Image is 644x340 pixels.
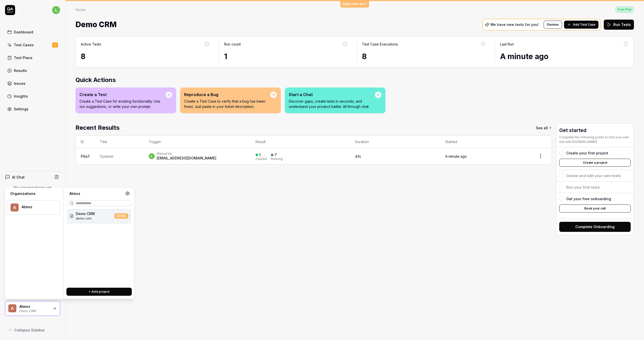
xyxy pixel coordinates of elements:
a: Issues [5,78,60,88]
a: Dashboard [5,27,60,37]
button: AAtmoz [7,200,60,215]
a: PSa7 [81,154,90,158]
button: Create a project [559,159,631,167]
div: 8 [362,51,486,62]
span: Project ID: vRgg [76,216,95,221]
span: Collapse Sidebar [14,327,45,333]
button: Add Test Case [564,21,598,29]
time: 43s [355,154,361,158]
a: Test Cases [5,40,60,50]
button: Free Plan [615,6,634,13]
div: [EMAIL_ADDRESS][DOMAIN_NAME] [157,156,216,161]
p: Create a Test Case for existing functionality. Use our suggestions, or write your own prompt. [79,99,166,109]
div: Reproduce a Bug [184,92,270,98]
h3: Get started [559,126,631,134]
div: Atmoz [19,304,50,309]
div: Results [14,68,27,73]
button: + Add project [66,288,132,296]
p: Discover gaps, create tests in seconds, and understand your product better. All through chat. [289,99,375,109]
div: Home [75,7,86,12]
span: Demo CRM [75,18,117,31]
div: Complete the following points to test your own site with [DOMAIN_NAME] [559,135,631,144]
a: Settings [5,104,60,114]
div: Insights [14,94,28,99]
a: See all [536,123,552,132]
time: A minute ago [500,52,548,61]
button: Dismiss [544,21,562,29]
div: Suggestions [66,208,132,284]
button: Book your call [559,204,631,212]
h2: Quick Actions [75,75,634,84]
div: Manual by [157,152,216,156]
th: Title [95,136,144,148]
span: l [52,6,60,14]
th: Trigger [144,136,251,148]
button: Complete Onboarding [559,222,631,232]
div: Test Plans [14,55,32,60]
th: ID [76,136,95,148]
div: Get your free onboarding [566,196,611,201]
th: Duration [350,136,440,148]
div: Run count [224,41,241,47]
div: Atmoz [22,205,53,209]
div: Active Tests [81,41,101,47]
th: Result [251,136,350,148]
div: Passed [256,157,267,160]
button: Collapse Sidebar [5,325,60,335]
span: l [149,153,155,159]
span: Add Test Case [573,22,595,27]
h2: Recent Results [75,123,119,132]
th: Started [440,136,530,148]
div: 1 [224,51,348,62]
p: No conversations yet [5,185,60,190]
div: 1 [259,153,261,157]
h4: AI Chat [12,175,25,180]
div: Start a Chat [289,92,375,98]
div: Create a Test [79,92,166,98]
div: 7 [274,153,277,157]
div: Issues [14,81,25,86]
a: Insights [5,91,60,101]
div: Atmoz [66,191,125,196]
p: Create a Test Case to verify that a bug has been fixed. Just paste in your ticket description. [184,99,270,109]
div: Demo CRM [19,309,50,313]
button: AAtmozDemo CRM [5,301,60,316]
div: Organizations [7,191,60,196]
a: Test Plans [5,53,60,63]
div: Dashboard [14,29,33,35]
div: Test Cases [14,42,34,48]
div: Test Case Executions [362,41,398,47]
a: Organization settings [125,191,130,197]
span: A [8,304,16,312]
span: Demo CRM [76,211,95,216]
button: Run Tests [604,20,634,30]
p: We have new tests for you! [490,23,539,26]
span: A [11,203,19,211]
span: DEMO [114,213,129,219]
span: Custom [100,154,113,158]
time: A minute ago [445,154,467,158]
div: Last Run [500,41,514,47]
div: Create your first project [566,150,608,156]
div: 8 [81,51,210,62]
button: l [52,5,60,15]
div: Running [271,157,283,160]
div: Settings [14,106,28,112]
a: Results [5,66,60,75]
